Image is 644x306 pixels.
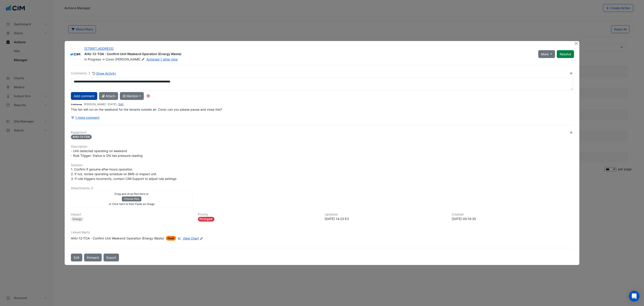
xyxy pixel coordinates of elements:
span: -> [102,57,105,61]
div: P2 Urgent [198,217,215,222]
div: AHU-12-TOA - Confirm Unit Weekend Operation (Energy Waste) [84,52,533,57]
div: [DATE] 14:23:53 [325,216,446,221]
span: View Chart [183,236,199,240]
button: @ Mention [120,92,144,100]
h6: Description [71,145,573,149]
div: [DATE] 09:19:30 [452,216,573,221]
img: AG Coombs [71,102,82,107]
h6: Impact [71,213,193,216]
button: Resolve [557,50,574,58]
small: [PERSON_NAME] - - [84,102,123,106]
h6: Created [452,213,573,216]
span: [PERSON_NAME] [115,57,146,62]
button: Attach [99,92,118,100]
button: Close [574,41,578,46]
a: View Chart [177,236,199,241]
button: Edit [71,254,82,261]
div: Comments: 2 [71,71,116,76]
button: More [538,50,555,58]
div: AHU-12-TOA - Confirm Unit Weekend Operation (Energy Waste) [71,236,164,241]
div: Energy [71,217,84,222]
a: [STREET_ADDRESS] [84,47,114,50]
h6: Updated [325,213,446,216]
small: Drag and drop files here or [114,192,149,196]
span: More [541,52,549,56]
div: Tooltip anchor [146,94,150,98]
h6: Solution [71,163,573,167]
button: 1 more comment [71,114,100,121]
span: Conor [106,57,114,61]
span: 2025-08-21 14:23:53 [108,103,117,106]
fa-icon: Edit Linked Alerts [200,237,203,240]
div: Open Intercom Messenger [629,291,640,302]
button: Choose files [122,196,141,201]
span: 1. Confirm if genuine after-hours operation 2. If not, review operating schedule on BMS or inspec... [71,167,176,181]
span: - Unit detected operating on weekend - Rule Trigger: Status is ON has pressure reading [71,149,143,157]
a: Actioned 1 other time [146,57,178,61]
button: Forward [84,254,102,261]
a: Export [104,254,119,261]
img: CIM [70,52,80,56]
span: Fault [166,236,176,241]
h6: Linked Alerts [71,231,573,234]
button: Add comment [71,92,97,100]
span: This fan will run on the weekend for the tenants outside air. Conor can you please pause and clos... [71,108,222,111]
span: AHU-12-TOA [71,135,92,139]
h6: Priority [198,213,320,216]
button: Show Activity [92,71,116,76]
small: or Click here to then Paste an image [109,202,155,206]
h6: Attachments: 0 [71,186,573,190]
span: In Progress [84,57,101,61]
h6: Equipment [71,131,573,134]
a: Edit [119,103,123,106]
